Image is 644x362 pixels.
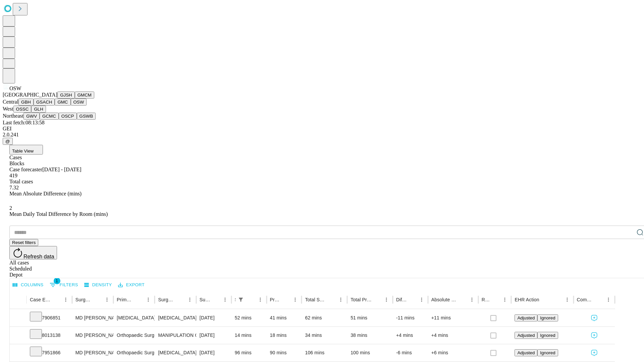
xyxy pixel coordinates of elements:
div: [MEDICAL_DATA] MUSCLE DEEP [158,309,193,326]
div: +4 mins [431,327,475,344]
button: Show filters [236,295,246,304]
span: 419 [9,173,17,178]
div: 7906851 [30,309,69,326]
div: [MEDICAL_DATA] [MEDICAL_DATA] [158,344,193,361]
button: Sort [491,295,500,304]
span: @ [5,139,10,144]
span: Ignored [540,315,555,320]
button: Menu [382,295,391,304]
span: Ignored [540,350,555,355]
button: Expand [13,312,23,324]
div: Orthopaedic Surgery [117,327,151,344]
button: Select columns [11,280,45,290]
div: 38 mins [351,327,389,344]
button: Sort [540,295,549,304]
span: Total cases [9,179,33,184]
div: MD [PERSON_NAME] [75,327,110,344]
button: Sort [52,295,61,304]
button: GCMC [40,113,59,120]
button: Menu [500,295,509,304]
div: [MEDICAL_DATA] [117,309,151,326]
span: Mean Absolute Difference (mins) [9,191,82,196]
button: OSSC [13,106,32,113]
button: Adjusted [515,332,537,339]
div: Predicted In Room Duration [270,297,281,302]
button: Sort [134,295,144,304]
div: Total Scheduled Duration [305,297,326,302]
span: Adjusted [517,350,535,355]
button: Sort [246,295,256,304]
span: Reset filters [12,240,36,245]
button: Menu [290,295,300,304]
div: 51 mins [351,309,389,326]
div: Difference [396,297,407,302]
button: Menu [604,295,613,304]
button: Sort [408,295,417,304]
button: GLH [31,106,46,113]
div: 1 active filter [236,295,246,304]
span: 7.32 [9,185,19,190]
button: Expand [13,347,23,359]
div: Scheduled In Room Duration [235,297,235,302]
div: MD [PERSON_NAME] [75,344,110,361]
div: Orthopaedic Surgery [117,344,151,361]
span: Adjusted [517,315,535,320]
button: Menu [467,295,477,304]
button: Reset filters [9,239,38,246]
button: Ignored [537,349,558,356]
span: Refresh data [23,254,54,259]
button: Adjusted [515,314,537,321]
div: MD [PERSON_NAME] [75,309,110,326]
button: Menu [144,295,153,304]
span: Last fetch: 08:13:58 [3,120,45,125]
button: Sort [372,295,382,304]
button: Sort [327,295,336,304]
div: 2.0.241 [3,132,641,138]
div: MANIPULATION OF KNEE [158,327,193,344]
div: 41 mins [270,309,299,326]
div: -6 mins [396,344,425,361]
span: Adjusted [517,333,535,338]
button: Refresh data [9,246,57,259]
button: Menu [102,295,112,304]
button: Sort [281,295,290,304]
button: Export [116,280,146,290]
span: Table View [12,148,34,154]
span: 1 [54,278,60,284]
button: @ [3,138,13,145]
div: 18 mins [270,327,299,344]
div: Absolute Difference [431,297,457,302]
button: Ignored [537,332,558,339]
div: +11 mins [431,309,475,326]
div: GEI [3,126,641,132]
button: GSACH [34,99,55,106]
button: GWV [23,113,40,120]
div: 100 mins [351,344,389,361]
div: -11 mins [396,309,425,326]
button: Ignored [537,314,558,321]
button: Sort [211,295,220,304]
button: Menu [336,295,345,304]
button: Expand [13,330,23,342]
span: West [3,106,13,112]
div: 52 mins [235,309,263,326]
div: 62 mins [305,309,344,326]
div: [DATE] [200,344,228,361]
span: Northeast [3,113,23,119]
div: [DATE] [200,327,228,344]
div: 96 mins [235,344,263,361]
div: Surgery Name [158,297,175,302]
span: Case forecaster [9,167,42,172]
button: Sort [176,295,185,304]
div: Surgery Date [200,297,210,302]
button: GBH [18,99,34,106]
span: [DATE] - [DATE] [42,167,81,172]
div: [DATE] [200,309,228,326]
button: OSW [71,99,87,106]
div: EHR Action [515,297,539,302]
span: Ignored [540,333,555,338]
div: 106 mins [305,344,344,361]
button: Adjusted [515,349,537,356]
button: GMCM [75,92,94,99]
div: +6 mins [431,344,475,361]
